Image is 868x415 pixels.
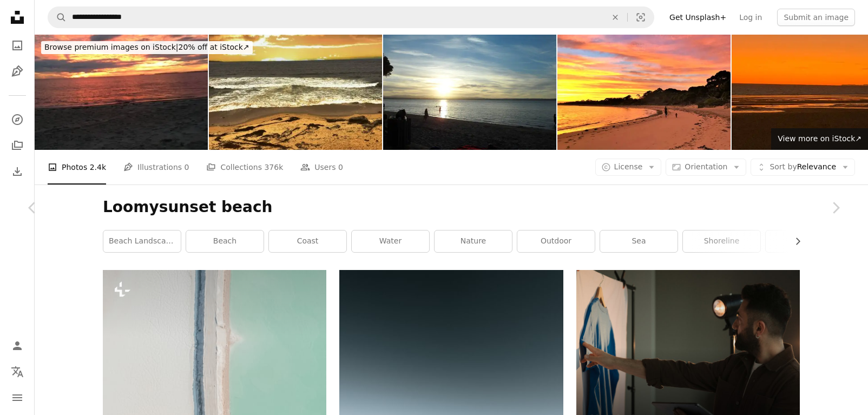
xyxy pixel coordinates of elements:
[803,156,868,260] a: Next
[663,9,733,26] a: Get Unsplash+
[733,9,768,26] a: Log in
[603,7,627,28] button: Clear
[6,35,28,56] a: Photos
[6,335,28,357] a: Log in / Sign up
[666,159,746,176] button: Orientation
[35,35,208,150] img: nature
[778,134,862,143] span: View more on iStock ↗
[48,7,67,28] button: Search Unsplash
[35,35,259,61] a: Browse premium images on iStock|20% off at iStock↗
[770,162,836,173] span: Relevance
[6,135,28,156] a: Collections
[777,9,855,26] button: Submit an image
[766,230,843,252] a: sky
[269,230,346,252] a: coast
[685,162,727,171] span: Orientation
[103,230,181,252] a: beach landscape
[517,230,595,252] a: outdoor
[383,35,556,150] img: Sunset beach
[6,361,28,383] button: Language
[44,43,249,51] span: 20% off at iStock ↗
[595,159,662,176] button: License
[338,161,343,173] span: 0
[6,387,28,409] button: Menu
[771,128,868,150] a: View more on iStock↗
[206,150,283,185] a: Collections 376k
[628,7,654,28] button: Visual search
[264,161,283,173] span: 376k
[600,230,678,252] a: sea
[300,150,343,185] a: Users 0
[6,109,28,130] a: Explore
[103,197,800,217] h1: Loomysunset beach
[751,159,855,176] button: Sort byRelevance
[6,61,28,82] a: Illustrations
[185,161,189,173] span: 0
[557,35,731,150] img: Women walking Dog along Beach during Sunrise on Phillip Island
[352,230,429,252] a: water
[209,35,382,150] img: Golden sunset in the beach in a summer day, vertical
[683,230,760,252] a: shoreline
[770,162,797,171] span: Sort by
[44,43,178,51] span: Browse premium images on iStock |
[48,6,654,28] form: Find visuals sitewide
[123,150,189,185] a: Illustrations 0
[435,230,512,252] a: nature
[186,230,264,252] a: beach
[788,230,800,252] button: scroll list to the right
[614,162,643,171] span: License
